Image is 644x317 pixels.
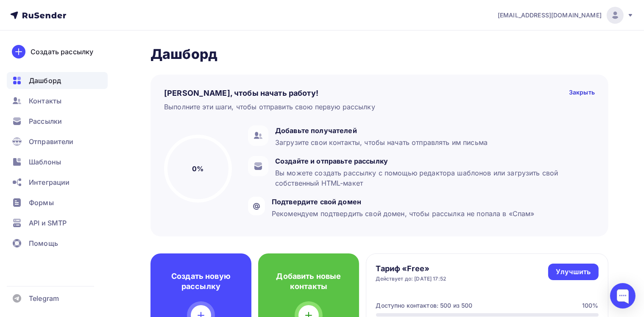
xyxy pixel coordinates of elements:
[29,293,59,303] span: Telegram
[275,125,488,136] div: Добавьте получателей
[569,88,595,98] div: Закрыть
[29,238,58,248] span: Помощь
[29,218,67,228] span: API и SMTP
[192,164,204,174] h5: 0%
[376,301,473,310] div: Доступно контактов: 500 из 500
[7,153,108,170] a: Шаблоны
[498,11,602,19] span: [EMAIL_ADDRESS][DOMAIN_NAME]
[275,137,488,147] div: Загрузите свои контакты, чтобы начать отправлять им письма
[31,47,93,57] div: Создать рассылку
[272,209,535,219] div: Рекомендуем подтвердить свой домен, чтобы рассылка не попала в «Спам»
[7,133,108,150] a: Отправители
[164,88,318,98] h4: [PERSON_NAME], чтобы начать работу!
[272,197,535,207] div: Подтвердите свой домен
[498,7,634,24] a: [EMAIL_ADDRESS][DOMAIN_NAME]
[7,113,108,130] a: Рассылки
[582,301,599,310] div: 100%
[164,102,375,112] div: Выполните эти шаги, чтобы отправить свою первую рассылку
[29,177,70,187] span: Интеграции
[29,96,61,106] span: Контакты
[275,168,591,188] div: Вы можете создать рассылку с помощью редактора шаблонов или загрузить свой собственный HTML-макет
[164,271,238,292] h4: Создать новую рассылку
[275,156,591,166] div: Создайте и отправьте рассылку
[29,197,54,208] span: Формы
[7,72,108,89] a: Дашборд
[272,271,346,292] h4: Добавить новые контакты
[151,46,608,63] h2: Дашборд
[29,116,62,126] span: Рассылки
[7,92,108,109] a: Контакты
[548,264,598,280] a: Улучшить
[29,136,74,147] span: Отправители
[376,275,446,282] div: Действует до: [DATE] 17:52
[29,157,61,167] span: Шаблоны
[556,267,591,277] div: Улучшить
[376,264,446,274] h4: Тариф «Free»
[7,194,108,211] a: Формы
[29,75,61,86] span: Дашборд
